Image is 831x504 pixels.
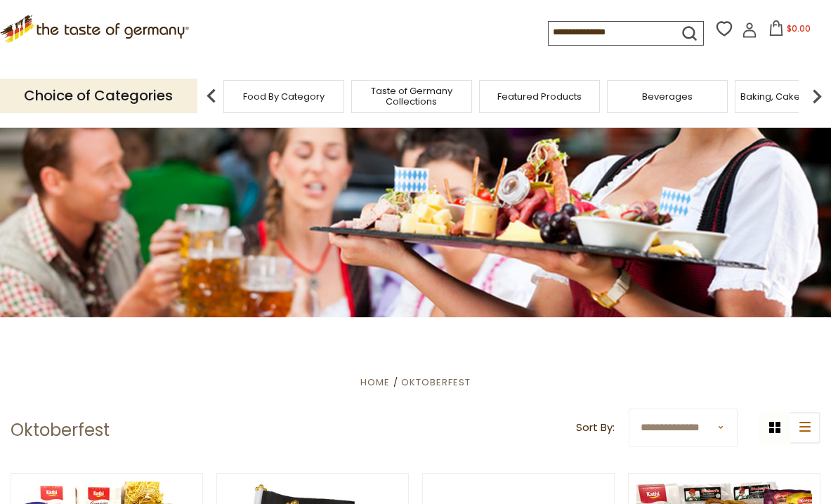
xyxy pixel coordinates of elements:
[642,91,693,102] a: Beverages
[576,419,615,437] label: Sort By:
[243,91,325,102] a: Food By Category
[787,22,811,34] span: $0.00
[803,82,831,110] img: next arrow
[497,91,582,102] a: Featured Products
[360,376,390,389] a: Home
[401,376,471,389] a: Oktoberfest
[197,82,225,110] img: previous arrow
[11,420,110,441] h1: Oktoberfest
[355,86,468,107] a: Taste of Germany Collections
[760,20,820,41] button: $0.00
